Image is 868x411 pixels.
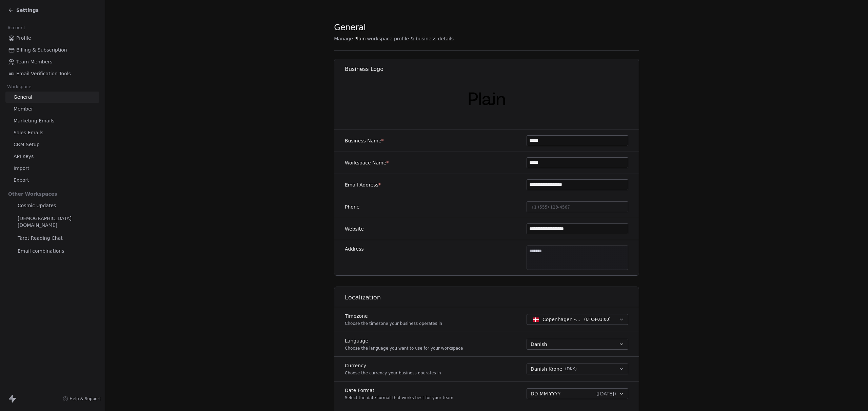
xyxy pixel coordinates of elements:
label: Business Name [345,137,384,144]
span: Profile [16,35,31,42]
span: +1 (555) 123-4567 [531,205,570,210]
a: Member [5,103,99,115]
button: Copenhagen - CET(UTC+01:00) [527,314,628,325]
a: Billing & Subscription [5,44,99,56]
a: CRM Setup [5,139,99,150]
span: Export [14,177,29,184]
span: Other Workspaces [5,189,60,199]
button: +1 (555) 123-4567 [527,201,628,212]
p: Choose the language you want to use for your workspace [345,346,463,351]
a: Team Members [5,56,99,67]
a: Settings [8,7,39,14]
h1: Business Logo [345,65,639,73]
span: [DEMOGRAPHIC_DATA][DOMAIN_NAME] [18,215,97,229]
label: Phone [345,203,359,210]
span: Marketing Emails [14,117,54,124]
span: Sales Emails [14,129,43,136]
span: Help & Support [70,396,101,402]
p: Choose the currency your business operates in [345,370,441,376]
h1: Localization [345,293,639,301]
span: Cosmic Updates [18,202,56,209]
label: Workspace Name [345,159,389,166]
a: Export [5,175,99,186]
p: Select the date format that works best for your team [345,395,453,400]
a: Import [5,163,99,174]
a: General [5,92,99,103]
label: Website [345,226,364,232]
span: Account [4,23,28,33]
span: CRM Setup [14,141,40,148]
button: Danish Krone(DKK) [527,364,628,374]
span: General [14,94,32,101]
span: ( DKK ) [565,366,577,372]
label: Address [345,246,364,252]
span: Copenhagen - CET [542,316,581,323]
span: ( [DATE] ) [596,390,616,397]
span: Team Members [16,58,52,65]
a: Email Verification Tools [5,68,99,79]
span: ( UTC+01:00 ) [584,316,611,322]
span: Email combinations [18,248,64,254]
span: Billing & Subscription [16,46,67,54]
span: workspace profile & business details [367,35,454,42]
span: Workspace [4,82,34,92]
span: Email Verification Tools [16,70,71,77]
a: Sales Emails [5,127,99,138]
span: Tarot Reading Chat [18,235,63,241]
span: Danish [531,341,547,348]
span: API Keys [14,153,34,160]
label: Currency [345,362,441,369]
span: Plain [354,35,366,42]
label: Timezone [345,313,442,319]
span: DD-MM-YYYY [531,390,560,397]
span: Manage [334,35,353,42]
p: Choose the timezone your business operates in [345,321,442,326]
label: Date Format [345,387,453,394]
span: Danish Krone [531,366,562,373]
a: API Keys [5,151,99,162]
label: Language [345,337,463,344]
span: Import [14,165,29,172]
span: Settings [16,7,39,14]
a: Marketing Emails [5,115,99,126]
a: Profile [5,33,99,44]
label: Email Address [345,181,381,188]
span: Member [14,105,33,113]
span: General [334,22,366,33]
a: Help & Support [63,396,101,402]
img: Plain-Logo-Tile.png [465,77,509,120]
